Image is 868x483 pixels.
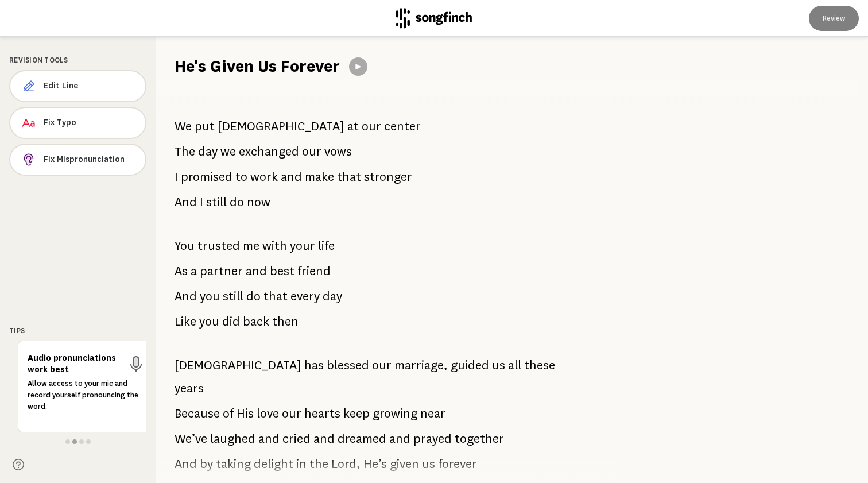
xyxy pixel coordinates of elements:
span: Fix Typo [44,117,136,129]
span: trusted [197,234,240,257]
span: all [508,354,521,377]
span: Like [175,310,196,333]
span: do [246,285,261,308]
span: cried [282,427,311,450]
span: center [384,115,421,138]
span: our [362,115,381,138]
span: As [175,260,188,283]
span: Fix Mispronunciation [44,154,136,165]
div: Revision Tools [9,55,146,65]
button: Fix Typo [9,107,146,139]
span: marriage, [394,354,448,377]
span: day [198,140,218,163]
span: partner [200,260,243,283]
span: and [258,427,280,450]
span: with [262,234,287,257]
span: near [420,402,445,425]
span: We’ve [175,427,207,450]
button: Review [809,6,859,31]
span: Lord, [331,453,361,476]
span: Because [175,402,220,425]
span: [DEMOGRAPHIC_DATA] [175,354,301,377]
span: that [263,285,288,308]
span: years [175,377,204,400]
span: then [272,310,299,333]
span: back [243,310,269,333]
span: at [347,115,359,138]
span: in [296,453,307,476]
span: guided [451,354,489,377]
h1: He's Given Us Forever [175,55,340,78]
span: these [524,354,555,377]
span: given [390,453,419,476]
div: Tips [9,326,146,336]
span: love [257,402,279,425]
span: and [246,260,267,283]
span: You [175,234,195,257]
span: The [175,140,195,163]
span: make [305,165,334,188]
span: our [372,354,392,377]
span: still [206,191,227,214]
p: Allow access to your mic and record yourself pronouncing the word. [28,378,145,412]
span: His [237,402,254,425]
span: put [195,115,215,138]
span: delight [254,453,293,476]
span: our [302,140,321,163]
button: Fix Mispronunciation [9,144,146,176]
span: He’s [363,453,387,476]
span: our [282,402,301,425]
span: that [337,165,361,188]
span: stronger [364,165,412,188]
span: a [191,260,197,283]
span: us [492,354,505,377]
span: vows [324,140,352,163]
span: promised [181,165,232,188]
span: and [313,427,335,450]
span: I [175,165,178,188]
span: keep [343,402,370,425]
button: Edit Line [9,70,146,102]
span: work [250,165,278,188]
span: blessed [327,354,369,377]
span: We [175,115,192,138]
span: growing [373,402,417,425]
span: forever [438,453,477,476]
span: I [200,191,203,214]
span: Edit Line [44,80,136,92]
span: you [199,310,219,333]
span: we [220,140,236,163]
span: And [175,453,197,476]
span: together [455,427,504,450]
span: now [247,191,270,214]
span: of [223,402,234,425]
span: me [243,234,259,257]
span: best [270,260,294,283]
span: laughed [210,427,255,450]
span: dreamed [338,427,386,450]
span: and [281,165,302,188]
span: do [230,191,244,214]
span: you [200,285,220,308]
span: still [223,285,243,308]
span: your [290,234,315,257]
span: by [200,453,213,476]
span: day [323,285,342,308]
span: to [235,165,247,188]
span: taking [216,453,251,476]
h6: Audio pronunciations work best [28,353,122,376]
span: and [389,427,410,450]
span: And [175,285,197,308]
span: has [304,354,324,377]
span: us [422,453,435,476]
span: life [318,234,335,257]
span: hearts [304,402,340,425]
span: the [309,453,328,476]
span: did [222,310,240,333]
span: every [290,285,320,308]
span: exchanged [239,140,299,163]
span: And [175,191,197,214]
span: friend [297,260,331,283]
span: prayed [413,427,452,450]
span: [DEMOGRAPHIC_DATA] [218,115,344,138]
